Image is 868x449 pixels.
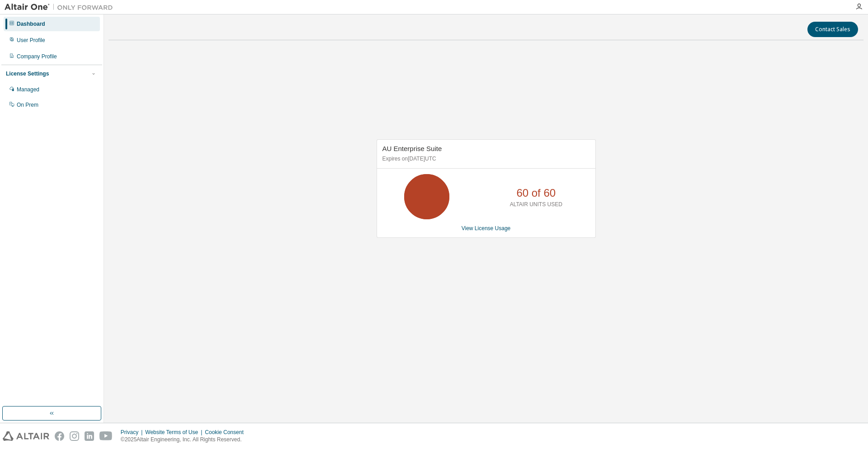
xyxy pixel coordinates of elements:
[55,431,64,441] img: facebook.svg
[99,431,113,441] img: youtube.svg
[17,101,38,109] div: On Prem
[121,436,249,444] p: © 2025 Altair Engineering, Inc. All Rights Reserved.
[85,431,94,441] img: linkedin.svg
[510,201,562,208] p: ALTAIR UNITS USED
[3,431,49,441] img: altair_logo.svg
[807,22,858,37] button: Contact Sales
[382,145,442,152] span: AU Enterprise Suite
[121,429,145,436] div: Privacy
[17,86,39,93] div: Managed
[382,155,588,163] p: Expires on [DATE] UTC
[17,20,45,28] div: Dashboard
[462,225,511,232] a: View License Usage
[5,3,118,12] img: Altair One
[70,431,79,441] img: instagram.svg
[516,185,556,201] p: 60 of 60
[145,429,205,436] div: Website Terms of Use
[6,70,49,77] div: License Settings
[17,37,45,44] div: User Profile
[205,429,249,436] div: Cookie Consent
[17,53,57,60] div: Company Profile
